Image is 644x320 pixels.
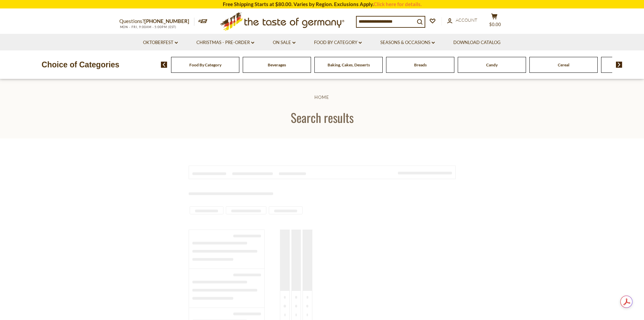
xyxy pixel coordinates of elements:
img: previous arrow [161,62,167,68]
button: $0.00 [484,13,505,30]
a: Breads [414,62,427,67]
span: MON - FRI, 9:00AM - 5:00PM (EST) [119,25,177,29]
a: Click here for details. [374,1,422,7]
a: Christmas - PRE-ORDER [196,39,254,46]
a: Food By Category [314,39,362,46]
span: Account [456,17,477,23]
a: Beverages [268,62,286,67]
a: Account [447,17,477,24]
span: $0.00 [489,22,501,27]
a: [PHONE_NUMBER] [144,18,189,24]
a: Seasons & Occasions [380,39,435,46]
a: On Sale [273,39,295,46]
a: Food By Category [189,62,221,67]
a: Candy [486,62,498,67]
a: Home [314,94,329,100]
img: next arrow [616,62,622,68]
a: Baking, Cakes, Desserts [328,62,370,67]
a: Cereal [558,62,569,67]
h1: Search results [21,110,623,125]
a: Download Catalog [453,39,501,46]
p: Questions? [119,17,194,26]
a: Oktoberfest [143,39,178,46]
